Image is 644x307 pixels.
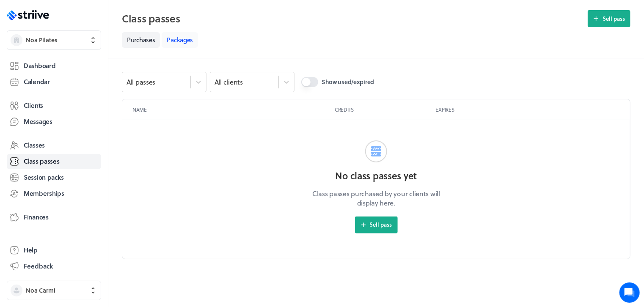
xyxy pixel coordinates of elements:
a: Messages [7,114,101,129]
span: New conversation [55,104,102,110]
button: Noa Carmi [7,281,101,300]
button: Show used/expired [301,77,318,87]
p: Credits [335,106,432,113]
a: Help [7,243,101,258]
p: Find an answer quickly [11,132,158,142]
span: Finances [24,213,49,222]
h2: Class passes [122,10,583,27]
a: Packages [162,32,198,48]
a: Calendar [7,74,101,90]
span: Sell pass [370,221,392,228]
span: Noa Pilates [26,36,58,44]
a: Finances [7,210,101,225]
iframe: gist-messenger-bubble-iframe [619,282,640,303]
button: Sell pass [588,10,630,27]
span: Memberships [24,189,64,198]
a: Clients [7,98,101,113]
span: Messages [24,117,52,126]
button: New conversation [13,99,156,115]
span: Clients [24,101,43,110]
span: Sell pass [603,15,625,22]
p: Expires [436,106,620,113]
a: Classes [7,138,101,153]
p: Name [132,106,331,113]
span: Class passes [24,157,60,166]
a: Purchases [122,32,160,48]
input: Search articles [25,145,151,162]
a: Session packs [7,170,101,185]
span: Show used/expired [322,78,374,86]
span: Feedback [24,262,53,271]
a: Class passes [7,154,101,169]
p: Class passes purchased by your clients will display here. [308,189,444,208]
div: All clients [215,77,243,87]
span: Calendar [24,77,50,86]
div: All passes [127,77,155,87]
h2: No class passes yet [308,169,444,182]
span: Session packs [24,173,63,182]
button: Sell pass [355,217,398,233]
nav: Tabs [122,32,630,48]
a: Dashboard [7,58,101,74]
a: Memberships [7,186,101,201]
button: Feedback [7,259,101,274]
button: Noa Pilates [7,30,101,50]
span: Noa Carmi [26,286,55,295]
h2: We're here to help. Ask us anything! [13,56,157,83]
span: Dashboard [24,61,55,70]
h1: Hi Noa [13,41,157,55]
span: Classes [24,141,45,150]
span: Help [24,246,38,255]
